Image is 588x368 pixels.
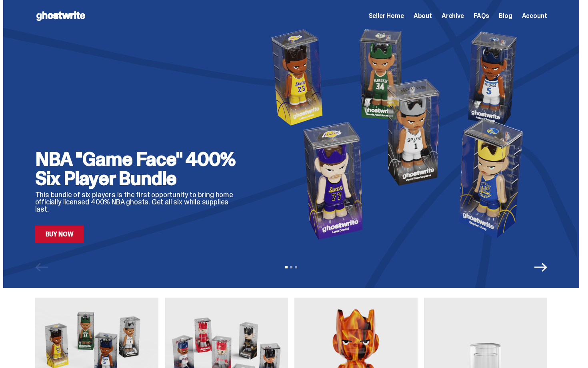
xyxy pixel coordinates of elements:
a: Seller Home [369,13,404,19]
img: NBA "Game Face" 400% Six Player Bundle [256,25,547,243]
h2: NBA "Game Face" 400% Six Player Bundle [35,150,243,188]
button: View slide 2 [290,266,292,268]
a: Blog [499,13,512,19]
a: Account [522,13,547,19]
a: About [414,13,432,19]
a: Archive [442,13,464,19]
button: View slide 3 [295,266,297,268]
a: FAQs [474,13,489,19]
p: This bundle of six players is the first opportunity to bring home officially licensed 400% NBA gh... [35,191,243,213]
button: Next [534,261,547,274]
a: Buy Now [35,226,84,243]
button: View slide 1 [285,266,288,268]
